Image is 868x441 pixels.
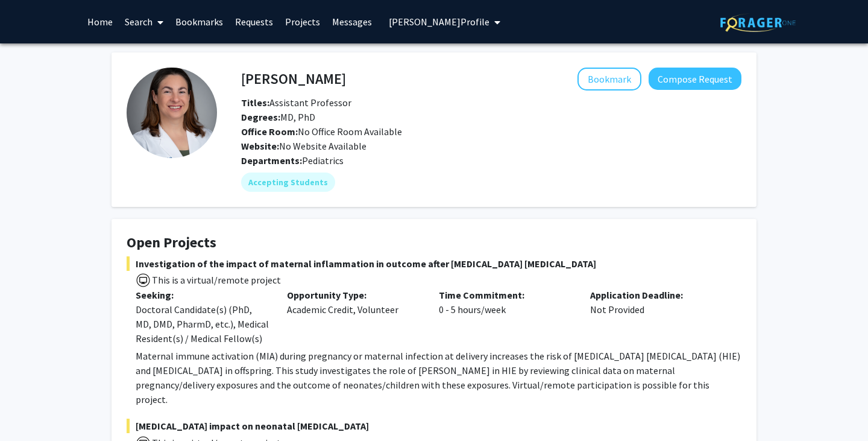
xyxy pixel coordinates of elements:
img: Profile Picture [127,68,217,158]
b: Degrees: [241,111,280,123]
p: Opportunity Type: [287,288,420,302]
b: Titles: [241,97,269,109]
button: Compose Request to Elizabeth Wright-Jin [649,68,741,90]
p: Seeking: [136,288,269,302]
a: Search [119,1,169,43]
button: Add Elizabeth Wright-Jin to Bookmarks [577,68,641,90]
span: Pediatrics [302,154,344,167]
a: Home [81,1,119,43]
img: ForagerOne Logo [720,13,796,32]
div: Academic Credit, Volunteer [278,288,429,346]
span: This is a virtual/remote project [151,274,281,286]
b: Departments: [241,154,302,167]
div: Doctoral Candidate(s) (PhD, MD, DMD, PharmD, etc.), Medical Resident(s) / Medical Fellow(s) [136,302,269,346]
span: No Office Room Available [241,125,402,138]
div: Not Provided [581,288,732,346]
b: Office Room: [241,125,298,138]
p: Time Commitment: [439,288,572,302]
h4: [PERSON_NAME] [241,68,346,90]
span: MD, PhD [241,111,315,123]
a: Bookmarks [169,1,229,43]
a: Messages [326,1,378,43]
span: Assistant Professor [241,97,351,109]
a: Requests [229,1,279,43]
div: 0 - 5 hours/week [430,288,581,346]
h4: Open Projects [127,234,741,252]
span: [MEDICAL_DATA] impact on neonatal [MEDICAL_DATA] [127,419,741,433]
mat-chip: Accepting Students [241,173,335,192]
b: Website: [241,140,279,152]
span: Investigation of the impact of maternal inflammation in outcome after [MEDICAL_DATA] [MEDICAL_DATA] [127,256,741,271]
p: Maternal immune activation (MIA) during pregnancy or maternal infection at delivery increases the... [136,349,741,407]
a: Projects [279,1,326,43]
span: No Website Available [241,140,366,152]
p: Application Deadline: [590,288,723,302]
span: [PERSON_NAME] Profile [389,16,489,28]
